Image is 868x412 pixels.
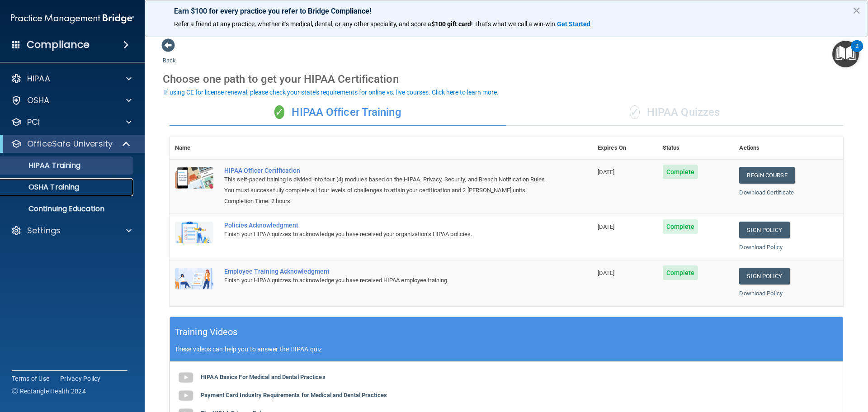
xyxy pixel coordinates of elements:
[27,138,113,149] p: OfficeSafe University
[224,229,547,240] div: Finish your HIPAA quizzes to acknowledge you have received your organization’s HIPAA policies.
[11,95,132,106] a: OSHA
[177,387,195,405] img: gray_youtube_icon.38fcd6cc.png
[855,46,859,58] div: 2
[598,223,615,230] span: [DATE]
[630,105,640,119] span: ✓
[274,105,284,119] span: ✓
[170,99,506,126] div: HIPAA Officer Training
[177,369,195,387] img: gray_youtube_icon.38fcd6cc.png
[663,265,698,280] span: Complete
[224,275,547,286] div: Finish your HIPAA quizzes to acknowledge you have received HIPAA employee training.
[506,99,843,126] div: HIPAA Quizzes
[170,137,219,159] th: Name
[175,324,238,340] h5: Training Videos
[712,348,857,384] iframe: Drift Widget Chat Controller
[663,165,698,179] span: Complete
[27,73,50,84] p: HIPAA
[27,95,50,106] p: OSHA
[663,219,698,234] span: Complete
[832,41,859,67] button: Open Resource Center, 2 new notifications
[11,225,132,236] a: Settings
[852,3,861,18] button: Close
[224,174,547,196] div: This self-paced training is divided into four (4) modules based on the HIPAA, Privacy, Security, ...
[598,169,615,175] span: [DATE]
[739,189,794,196] a: Download Certificate
[557,20,590,28] strong: Get Started
[6,183,79,192] p: OSHA Training
[163,46,176,64] a: Back
[431,20,471,28] strong: $100 gift card
[27,117,40,128] p: PCI
[60,374,101,383] a: Privacy Policy
[739,167,794,184] a: Begin Course
[27,225,61,236] p: Settings
[739,290,783,297] a: Download Policy
[471,20,557,28] span: ! That's what we call a win-win.
[201,392,387,398] b: Payment Card Industry Requirements for Medical and Dental Practices
[734,137,843,159] th: Actions
[11,73,132,84] a: HIPAA
[27,38,90,51] h4: Compliance
[592,137,657,159] th: Expires On
[224,196,547,207] div: Completion Time: 2 hours
[224,268,547,275] div: Employee Training Acknowledgment
[174,7,839,15] p: Earn $100 for every practice you refer to Bridge Compliance!
[224,222,547,229] div: Policies Acknowledgment
[175,346,838,353] p: These videos can help you to answer the HIPAA quiz
[12,387,86,396] span: Ⓒ Rectangle Health 2024
[11,117,132,128] a: PCI
[598,270,615,276] span: [DATE]
[657,137,734,159] th: Status
[163,88,500,97] button: If using CE for license renewal, please check your state's requirements for online vs. live cours...
[557,20,592,28] a: Get Started
[11,138,131,149] a: OfficeSafe University
[224,167,547,174] a: HIPAA Officer Certification
[6,161,80,170] p: HIPAA Training
[164,89,499,95] div: If using CE for license renewal, please check your state's requirements for online vs. live cours...
[739,244,783,251] a: Download Policy
[201,374,325,380] b: HIPAA Basics For Medical and Dental Practices
[739,222,789,238] a: Sign Policy
[174,20,431,28] span: Refer a friend at any practice, whether it's medical, dental, or any other speciality, and score a
[163,66,850,92] div: Choose one path to get your HIPAA Certification
[12,374,49,383] a: Terms of Use
[11,9,134,28] img: PMB logo
[739,268,789,284] a: Sign Policy
[6,204,129,213] p: Continuing Education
